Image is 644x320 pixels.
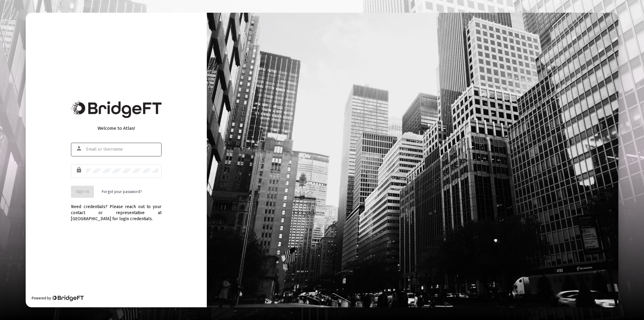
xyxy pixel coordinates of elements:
[102,189,142,195] a: Forgot your password?
[71,198,162,222] div: Need credentials? Please reach out to your contact or representative at [GEOGRAPHIC_DATA] for log...
[76,145,83,152] mat-icon: person
[76,166,83,174] mat-icon: lock
[71,125,162,131] div: Welcome to Atlas!
[76,189,89,194] span: Sign In
[32,295,83,301] div: Powered by
[71,186,94,198] button: Sign In
[52,295,83,301] img: Bridge Financial Technology Logo
[71,101,162,118] img: Bridge Financial Technology Logo
[86,147,159,152] input: Email or Username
